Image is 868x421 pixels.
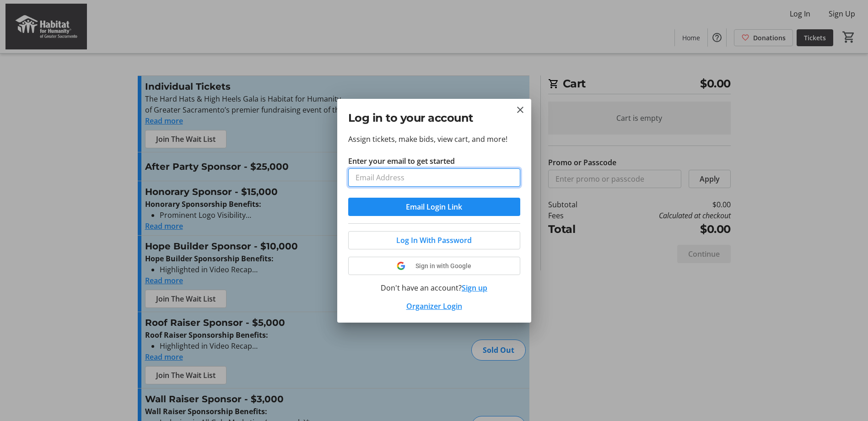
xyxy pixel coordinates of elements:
[348,156,455,167] label: Enter your email to get started
[348,134,520,145] p: Assign tickets, make bids, view cart, and more!
[348,231,520,249] button: Log In With Password
[462,282,487,293] button: Sign up
[515,104,526,115] button: Close
[348,168,520,187] input: Email Address
[396,235,472,246] span: Log In With Password
[406,201,462,212] span: Email Login Link
[348,282,520,293] div: Don't have an account?
[415,262,471,270] span: Sign in with Google
[348,257,520,275] button: Sign in with Google
[406,301,462,311] a: Organizer Login
[348,198,520,216] button: Email Login Link
[348,110,520,126] h2: Log in to your account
